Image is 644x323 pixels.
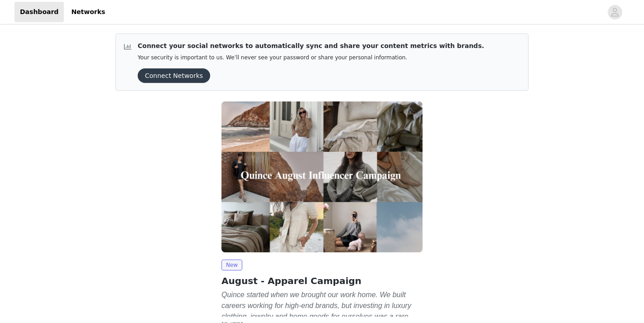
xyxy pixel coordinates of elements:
img: Quince [221,101,423,252]
span: New [221,260,242,270]
h2: August - Apparel Campaign [221,274,423,288]
button: Connect Networks [138,68,210,83]
a: Dashboard [14,2,64,22]
div: avatar [610,5,619,19]
p: Your security is important to us. We’ll never see your password or share your personal information. [138,54,484,61]
p: Connect your social networks to automatically sync and share your content metrics with brands. [138,41,484,51]
a: Networks [66,2,111,22]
